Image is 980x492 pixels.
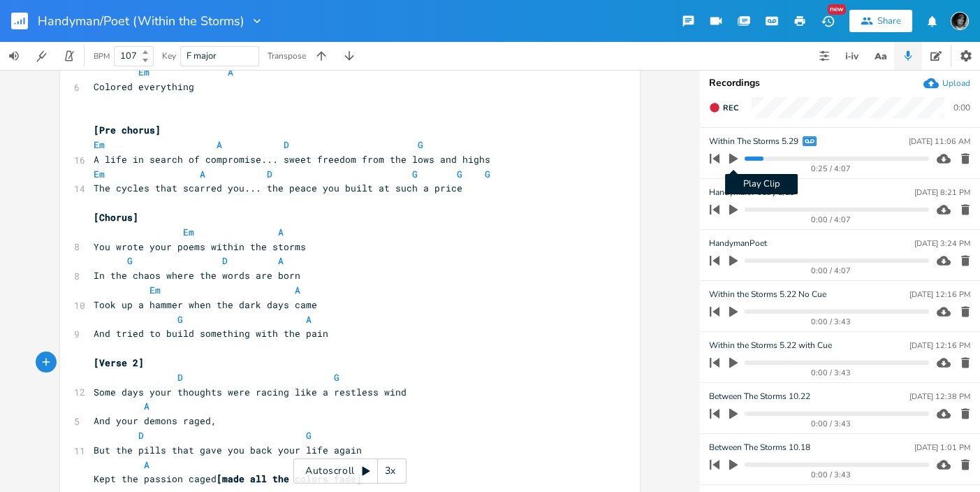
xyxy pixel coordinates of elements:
span: Handyman/Poet (Within the Storms) [38,15,244,27]
span: D [284,138,289,151]
span: Between The Storms 10.22 [709,390,810,403]
div: 0:00 / 3:43 [733,318,929,326]
span: G [334,371,339,384]
div: 0:00 / 3:43 [733,420,929,428]
div: Upload [942,78,970,89]
button: Play Clip [724,147,743,170]
div: 0:00 / 3:43 [733,369,929,377]
div: 0:00 / 4:07 [733,216,929,224]
div: Transpose [268,52,306,60]
div: BPM [94,52,110,60]
span: Em [94,168,105,180]
span: Between The Storms 10.18 [709,441,810,454]
span: Colored everything [94,80,194,93]
span: A [200,168,205,180]
span: Kept the passion caged [94,472,362,485]
span: G [418,138,423,151]
button: Upload [923,75,970,91]
span: Rec [723,103,738,113]
div: Key [162,52,176,60]
span: Within The Storms 5.29 [709,135,798,148]
span: And your demons raged, [94,414,217,427]
button: Share [849,10,912,32]
span: [Verse 2] [94,356,144,369]
span: G [177,313,183,326]
div: [DATE] 8:21 PM [914,189,970,196]
span: A [217,138,222,151]
button: New [814,8,842,34]
span: G [306,429,312,442]
div: 0:25 / 4:07 [733,165,929,173]
span: G [127,254,133,267]
div: 3x [378,458,403,484]
div: [DATE] 3:24 PM [914,240,970,247]
span: F major [187,50,217,62]
span: A [144,458,149,471]
span: Em [94,138,105,151]
span: [Pre chorus] [94,124,161,136]
div: 0:00 / 3:43 [733,471,929,479]
div: Autoscroll [293,458,407,484]
button: Rec [703,96,744,119]
span: A [295,284,300,296]
span: And tried to build something with the pain [94,327,328,340]
div: 0:00 [953,103,970,112]
div: Recordings [709,78,972,88]
span: [Chorus] [94,211,138,224]
span: Em [183,226,194,238]
span: A [228,66,233,78]
span: In the chaos where the words are born [94,269,300,282]
span: A [306,313,312,326]
div: [DATE] 12:16 PM [909,291,970,298]
div: Share [877,15,901,27]
span: But the pills that gave you back your life again [94,444,362,456]
span: Em [138,66,149,78]
div: 0:00 / 4:07 [733,267,929,275]
span: HandymanPoet [709,237,767,250]
span: D [267,168,272,180]
span: A [278,254,284,267]
div: [DATE] 12:16 PM [909,342,970,349]
span: Some days your thoughts were racing like a restless wind [94,386,407,398]
span: [made all the colors fade] [217,472,362,485]
div: [DATE] 11:06 AM [909,138,970,145]
span: Handyman/Poetry 5/29 [709,186,795,199]
span: G [485,168,490,180]
div: [DATE] 12:38 PM [909,393,970,400]
span: Within the Storms 5.22 No Cue [709,288,826,301]
span: A [278,226,284,238]
span: You wrote your poems within the storms [94,240,306,253]
span: Em [149,284,161,296]
span: D [222,254,228,267]
img: Conni Leigh [951,12,969,30]
span: D [138,429,144,442]
div: New [828,4,846,15]
span: Took up a hammer when the dark days came [94,298,317,311]
span: D [177,371,183,384]
span: Within the Storms 5.22 with Cue [709,339,832,352]
span: A life in search of compromise... sweet freedom from the lows and highs [94,153,490,166]
div: [DATE] 1:01 PM [914,444,970,451]
span: G [457,168,462,180]
span: G [412,168,418,180]
span: A [144,400,149,412]
span: The cycles that scarred you... the peace you built at such a price [94,182,462,194]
